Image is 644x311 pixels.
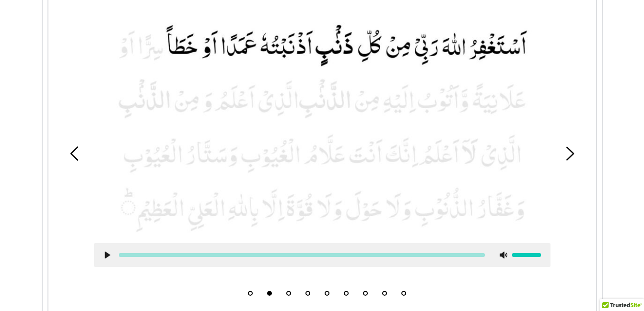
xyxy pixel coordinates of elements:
button: 1 of 9 [248,291,253,296]
button: 6 of 9 [344,291,349,296]
button: 7 of 9 [363,291,368,296]
button: 8 of 9 [382,291,387,296]
button: 9 of 9 [401,291,406,296]
button: 5 of 9 [325,291,329,296]
button: 2 of 9 [267,291,272,296]
button: 3 of 9 [286,291,291,296]
button: 4 of 9 [305,291,310,296]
